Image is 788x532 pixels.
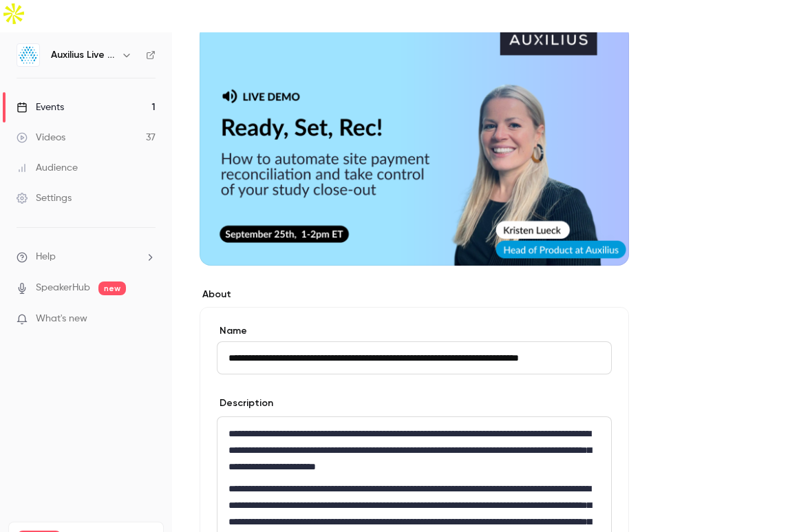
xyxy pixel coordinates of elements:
div: Settings [17,191,72,205]
span: Help [36,250,56,264]
label: Description [217,396,273,410]
label: About [200,288,629,301]
img: Auxilius Live Sessions [17,44,39,66]
label: Name [217,324,612,338]
div: Videos [17,131,65,145]
section: Cover image [200,7,629,266]
span: new [98,281,126,295]
li: help-dropdown-opener [17,250,156,264]
div: Audience [17,161,78,175]
h6: Auxilius Live Sessions [51,48,116,62]
div: Events [17,100,64,114]
a: SpeakerHub [36,281,90,295]
span: What's new [36,312,87,326]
